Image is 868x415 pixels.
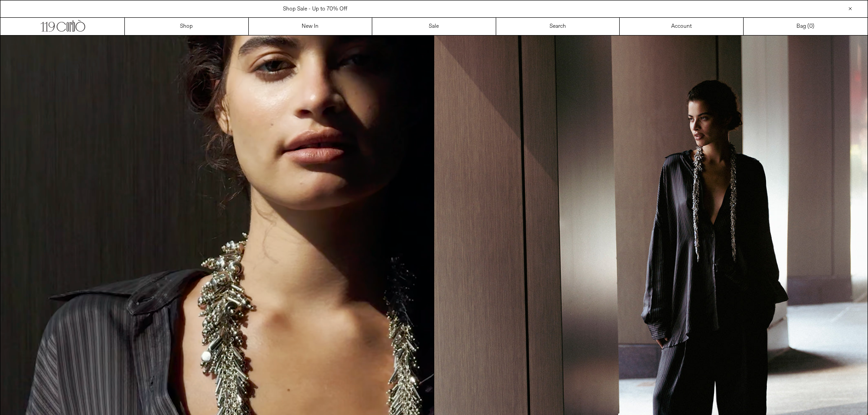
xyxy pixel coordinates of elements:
[283,5,347,13] a: Shop Sale - Up to 70% Off
[496,18,620,35] a: Search
[809,23,812,30] span: 0
[249,18,373,35] a: New In
[809,22,814,31] span: )
[372,18,496,35] a: Sale
[125,18,249,35] a: Shop
[744,18,868,35] a: Bag ()
[620,18,744,35] a: Account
